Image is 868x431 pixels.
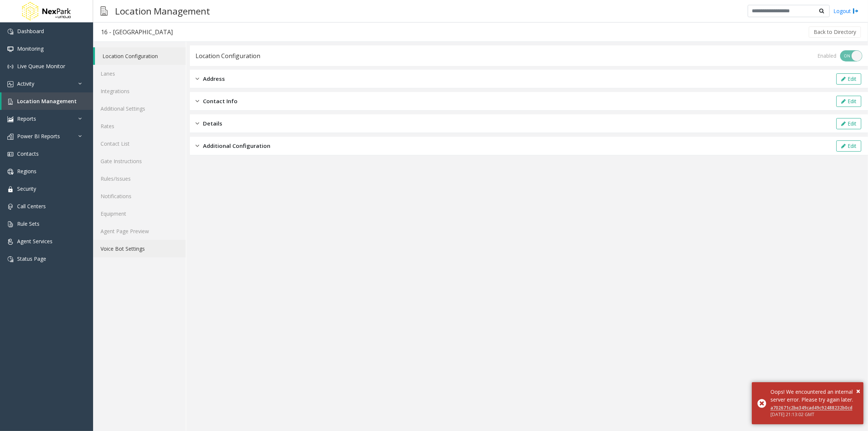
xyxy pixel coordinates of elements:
a: Location Configuration [95,47,186,65]
span: Power BI Reports [17,133,60,140]
img: closed [195,142,199,150]
a: Rates [93,117,186,135]
img: 'icon' [7,134,13,140]
button: Edit [836,96,861,107]
span: Live Queue Monitor [17,63,65,70]
img: closed [195,119,199,128]
div: [DATE] 21:13:02 GMT [770,411,858,418]
img: 'icon' [7,256,13,262]
a: Logout [833,7,859,15]
span: × [856,386,860,396]
img: 'icon' [7,239,13,245]
a: Lanes [93,65,186,82]
button: Edit [836,118,861,129]
a: Notifications [93,187,186,205]
img: 'icon' [7,186,13,192]
span: Monitoring [17,45,44,52]
div: Enabled [817,52,836,60]
span: Location Management [17,98,77,105]
button: Edit [836,140,861,152]
img: logout [853,7,859,15]
span: Reports [17,115,36,122]
img: 'icon' [7,116,13,122]
span: Details [203,119,222,128]
div: Location Configuration [195,51,260,61]
img: 'icon' [7,81,13,87]
img: 'icon' [7,204,13,210]
span: Rule Sets [17,220,39,227]
span: Contact Info [203,97,238,105]
img: 'icon' [7,64,13,70]
button: Back to Directory [809,26,861,38]
img: 'icon' [7,29,13,35]
img: 'icon' [7,46,13,52]
span: Status Page [17,255,46,262]
a: Gate Instructions [93,152,186,170]
span: Security [17,185,36,192]
div: Oops! We encountered an internal server error. Please try again later. [770,388,858,403]
h3: Location Management [111,2,214,20]
a: Voice Bot Settings [93,240,186,257]
a: Agent Page Preview [93,222,186,240]
img: closed [195,75,199,83]
span: Additional Configuration [203,142,270,150]
img: 'icon' [7,221,13,227]
a: Rules/Issues [93,170,186,187]
button: Edit [836,73,861,85]
a: Additional Settings [93,100,186,117]
a: Equipment [93,205,186,222]
a: a702671c2be349cad49c92488232b0cd [770,405,852,411]
span: Agent Services [17,238,53,245]
span: Regions [17,168,36,175]
a: Contact List [93,135,186,152]
a: Integrations [93,82,186,100]
img: 'icon' [7,169,13,175]
img: pageIcon [101,2,108,20]
img: closed [195,97,199,105]
span: Dashboard [17,28,44,35]
img: 'icon' [7,99,13,105]
img: 'icon' [7,151,13,157]
span: Call Centers [17,203,46,210]
span: Address [203,75,225,83]
div: 16 - [GEOGRAPHIC_DATA] [101,27,173,37]
button: Close [856,386,860,397]
a: Location Management [1,92,93,110]
span: Activity [17,80,34,87]
span: Contacts [17,150,39,157]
